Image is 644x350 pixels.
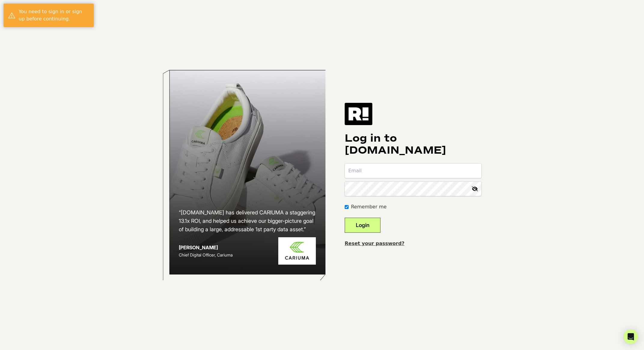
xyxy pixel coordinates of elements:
h2: “[DOMAIN_NAME] has delivered CARIUMA a staggering 13.1x ROI, and helped us achieve our bigger-pic... [179,208,316,234]
strong: [PERSON_NAME] [179,244,218,250]
img: Cariuma [278,237,316,265]
img: Retention.com [345,103,372,125]
div: You need to sign in or sign up before continuing. [19,8,89,23]
input: Email [345,164,481,178]
h1: Log in to [DOMAIN_NAME] [345,132,481,156]
span: Chief Digital Officer, Cariuma [179,252,233,257]
button: Login [345,218,380,233]
a: Reset your password? [345,241,404,246]
div: Open Intercom Messenger [624,330,638,344]
label: Remember me [351,203,386,210]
